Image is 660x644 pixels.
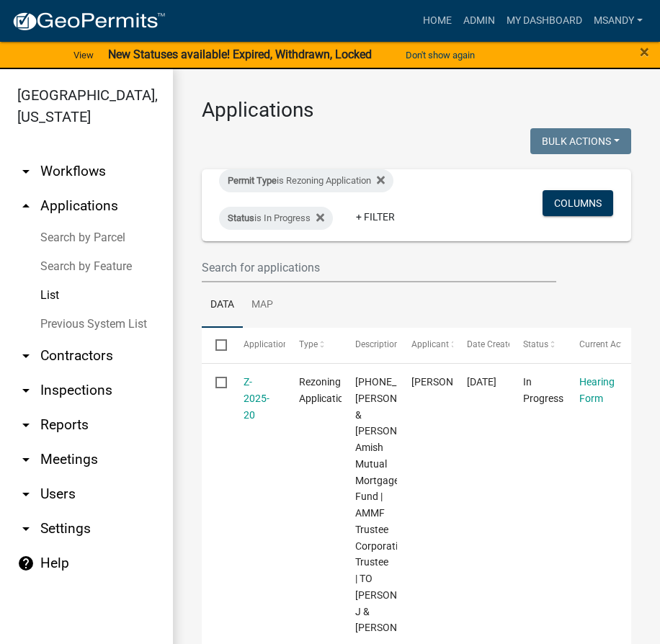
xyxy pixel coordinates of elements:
div: is Rezoning Application [219,169,393,192]
datatable-header-cell: Type [285,328,342,362]
input: Search for applications [202,253,556,282]
span: 023-045-002.I, Lamar & Vonda Mast, Amish Mutual Mortgage Fund | AMMF Trustee Corporation Trustee ... [355,376,448,633]
i: arrow_drop_down [17,347,35,365]
datatable-header-cell: Application Number [229,328,285,362]
a: msandy [588,7,648,35]
span: Permit Type [228,175,277,186]
a: Home [417,7,458,35]
strong: New Statuses available! Expired, Withdrawn, Locked [108,48,372,61]
button: Close [640,43,649,61]
span: In Progress [523,376,563,404]
a: My Dashboard [501,7,588,35]
datatable-header-cell: Description [342,328,398,362]
i: arrow_drop_down [17,486,35,503]
a: Admin [458,7,501,35]
datatable-header-cell: Applicant [397,328,453,362]
span: Type [299,339,318,349]
span: Application Number [244,339,322,349]
span: Status [523,339,548,349]
h3: Applications [202,98,631,122]
div: is In Progress [219,207,333,230]
i: help [17,555,35,572]
a: Z-2025-20 [244,376,269,421]
a: View [68,43,99,67]
span: Status [228,213,254,223]
span: Date Created [467,339,517,349]
span: 08/13/2025 [467,376,496,388]
a: + Filter [344,204,406,230]
button: Bulk Actions [530,128,631,154]
datatable-header-cell: Current Activity [565,328,621,362]
a: Data [202,282,243,328]
datatable-header-cell: Date Created [453,328,509,362]
a: Hearing Form [579,376,615,404]
span: × [640,42,649,62]
span: Current Activity [579,339,639,349]
i: arrow_drop_down [17,382,35,399]
i: arrow_drop_down [17,416,35,434]
span: Matt Sandy [411,376,489,388]
datatable-header-cell: Select [202,328,229,362]
i: arrow_drop_down [17,520,35,537]
span: Rezoning Application [299,376,349,404]
button: Don't show again [400,43,481,67]
button: Columns [543,190,613,216]
datatable-header-cell: Status [509,328,566,362]
i: arrow_drop_down [17,451,35,468]
span: Description [355,339,399,349]
i: arrow_drop_down [17,163,35,180]
a: Map [243,282,282,328]
i: arrow_drop_up [17,197,35,215]
span: Applicant [411,339,449,349]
